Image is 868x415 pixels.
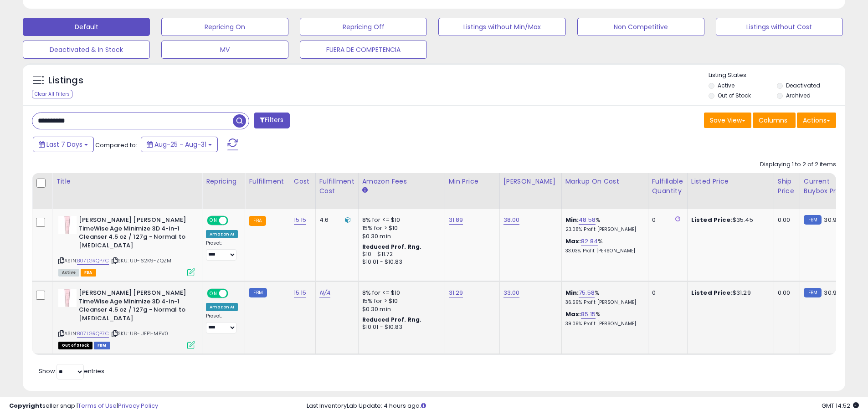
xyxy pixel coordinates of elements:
span: | SKU: U8-UFP1-MPV0 [110,330,168,337]
label: Deactivated [786,82,820,89]
b: [PERSON_NAME] [PERSON_NAME] TimeWise Age Minimize 3D 4-in-1 Cleanser 4.5 oz / 127g - Normal to [M... [79,216,190,252]
div: Min Price [449,177,496,186]
div: 0.00 [778,289,793,297]
p: 33.03% Profit [PERSON_NAME] [565,248,641,254]
span: FBM [94,342,110,349]
span: 30.99 [824,215,840,224]
b: Reduced Prof. Rng. [362,243,422,251]
p: 39.09% Profit [PERSON_NAME] [565,321,641,327]
button: Filters [254,113,289,128]
p: 23.08% Profit [PERSON_NAME] [565,226,641,233]
div: 0.00 [778,216,793,224]
a: 33.00 [503,288,520,297]
div: 0 [652,289,680,297]
b: Min: [565,215,579,224]
div: % [565,237,641,254]
a: 38.00 [503,215,520,225]
div: Fulfillable Quantity [652,177,683,196]
div: Current Buybox Price [804,177,851,196]
div: $35.45 [691,216,767,224]
div: 8% for <= $10 [362,216,438,224]
button: FUERA DE COMPETENCIA [300,41,427,59]
strong: Copyright [9,401,42,410]
b: Listed Price: [691,215,733,224]
div: Amazon AI [206,303,238,311]
a: B07LGRQP7C [77,257,109,265]
span: Compared to: [95,141,137,149]
span: Columns [759,116,787,125]
div: 0 [652,216,680,224]
small: FBM [804,215,822,225]
div: $10 - $11.72 [362,251,438,258]
button: Non Competitive [577,18,704,36]
p: Listing States: [709,71,845,80]
button: Repricing On [161,18,288,36]
a: 31.89 [449,215,463,225]
a: Privacy Policy [118,401,158,410]
div: $0.30 min [362,232,438,241]
div: Fulfillment [249,177,286,186]
b: Max: [565,237,581,246]
span: ON [208,217,219,225]
span: Show: entries [39,367,104,375]
button: Save View [704,113,751,128]
a: B07LGRQP7C [77,330,109,338]
b: Max: [565,310,581,318]
button: Deactivated & In Stock [23,41,150,59]
span: All listings that are currently out of stock and unavailable for purchase on Amazon [58,342,92,349]
div: Title [56,177,198,186]
button: Last 7 Days [33,137,94,152]
button: Columns [753,113,796,128]
div: $31.29 [691,289,767,297]
small: FBM [249,288,267,297]
div: % [565,310,641,327]
span: 30.99 [824,288,840,297]
label: Out of Stock [718,92,751,99]
div: 15% for > $10 [362,224,438,232]
span: OFF [227,217,241,225]
span: 2025-09-8 14:52 GMT [822,401,859,410]
label: Active [718,82,734,89]
a: 75.58 [579,288,595,297]
div: $10.01 - $10.83 [362,323,438,331]
div: Last InventoryLab Update: 4 hours ago. [307,402,859,410]
p: 36.59% Profit [PERSON_NAME] [565,299,641,306]
div: $10.01 - $10.83 [362,258,438,266]
a: 31.29 [449,288,463,297]
span: FBA [81,269,96,277]
div: Ship Price [778,177,796,196]
a: Terms of Use [78,401,117,410]
span: Aug-25 - Aug-31 [154,140,206,149]
span: All listings currently available for purchase on Amazon [58,269,79,277]
button: Actions [797,113,836,128]
b: Reduced Prof. Rng. [362,316,422,323]
label: Archived [786,92,811,99]
h5: Listings [48,74,83,87]
div: Displaying 1 to 2 of 2 items [760,160,836,169]
a: 85.15 [581,310,596,319]
a: 48.58 [579,215,596,225]
span: OFF [227,290,241,297]
div: Preset: [206,240,238,261]
div: % [565,216,641,233]
div: $0.30 min [362,305,438,313]
button: Listings without Cost [716,18,843,36]
div: Amazon AI [206,230,238,238]
img: 31wLx6UOobL._SL40_.jpg [58,216,77,234]
span: ON [208,290,219,297]
span: | SKU: UU-62K9-ZQZM [110,257,171,264]
a: N/A [319,288,330,297]
span: Last 7 Days [46,140,82,149]
img: 31wLx6UOobL._SL40_.jpg [58,289,77,307]
div: % [565,289,641,306]
div: [PERSON_NAME] [503,177,558,186]
button: Listings without Min/Max [438,18,565,36]
b: Listed Price: [691,288,733,297]
div: ASIN: [58,289,195,348]
b: Min: [565,288,579,297]
button: MV [161,41,288,59]
div: Cost [294,177,312,186]
div: seller snap | | [9,402,158,410]
th: The percentage added to the cost of goods (COGS) that forms the calculator for Min & Max prices. [561,173,648,209]
div: 8% for <= $10 [362,289,438,297]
